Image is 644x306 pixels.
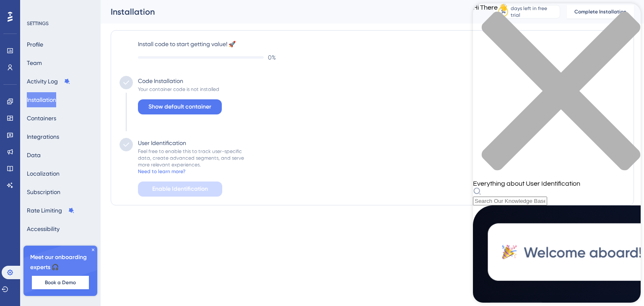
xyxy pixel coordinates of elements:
div: Installation [111,6,472,18]
div: SETTINGS [27,20,95,27]
button: Activity Log [27,74,70,89]
button: Localization [27,166,60,181]
span: Show default container [148,102,211,112]
label: Install code to start getting value! 🚀 [138,39,625,49]
button: Data [27,148,41,163]
button: Integrations [27,129,59,144]
div: Feel free to enable this to track user-specific data, create advanced segments, and serve more re... [138,148,244,168]
button: Team [27,55,42,70]
button: Accessibility [27,221,60,236]
button: Rate Limiting [27,203,75,218]
div: User Identification [138,138,186,148]
button: Book a Demo [32,276,89,289]
div: Code Installation [138,76,183,86]
div: Need to learn more? [138,168,185,175]
button: Enable Identification [138,182,222,197]
button: Profile [27,37,43,52]
button: Containers [27,111,56,126]
span: Enable Identification [152,184,208,194]
button: Show default container [138,99,222,114]
button: Subscription [27,184,60,200]
span: 0 % [268,52,276,62]
div: Your container code is not installed [138,86,219,93]
button: Installation [27,92,56,107]
span: User Identification [7,2,58,12]
span: Meet our onboarding experts 🎧 [30,252,91,272]
img: launcher-image-alternative-text [3,5,18,20]
span: Book a Demo [45,279,76,286]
